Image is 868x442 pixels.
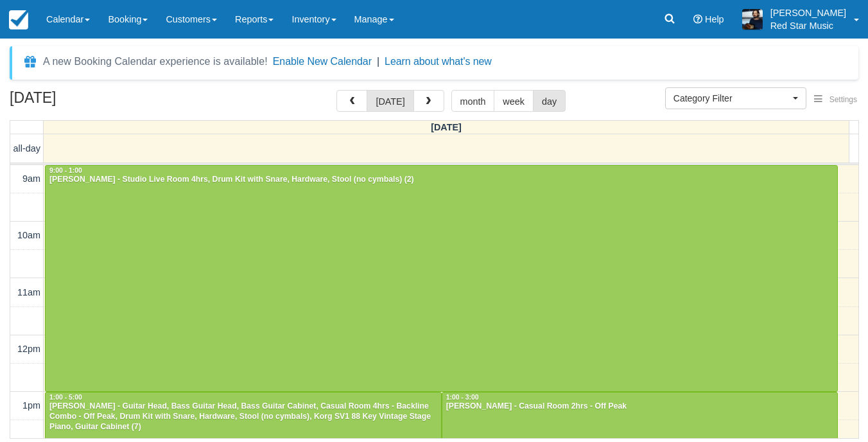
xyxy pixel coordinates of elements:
[22,400,40,411] span: 1pm
[49,402,438,432] div: [PERSON_NAME] - Guitar Head, Bass Guitar Head, Bass Guitar Cabinet, Casual Room 4hrs - Backline C...
[377,56,379,67] span: |
[17,344,40,354] span: 12pm
[22,173,40,184] span: 9am
[10,90,172,114] h2: [DATE]
[431,122,462,132] span: [DATE]
[693,15,702,24] i: Help
[829,95,857,104] span: Settings
[770,6,846,19] p: [PERSON_NAME]
[806,91,865,109] button: Settings
[9,10,28,30] img: checkfront-main-nav-mini-logo.png
[367,90,413,112] button: [DATE]
[446,394,479,401] span: 1:00 - 3:00
[673,92,790,105] span: Category Filter
[273,55,372,68] button: Enable New Calendar
[17,230,40,240] span: 10am
[45,165,838,392] a: 9:00 - 1:00[PERSON_NAME] - Studio Live Room 4hrs, Drum Kit with Snare, Hardware, Stool (no cymbal...
[451,90,495,112] button: month
[13,143,40,154] span: all-day
[665,87,806,109] button: Category Filter
[385,56,492,67] a: Learn about what's new
[446,402,835,412] div: [PERSON_NAME] - Casual Room 2hrs - Off Peak
[49,167,82,174] span: 9:00 - 1:00
[49,175,834,185] div: [PERSON_NAME] - Studio Live Room 4hrs, Drum Kit with Snare, Hardware, Stool (no cymbals) (2)
[17,287,40,297] span: 11am
[742,9,763,30] img: A1
[533,90,566,112] button: day
[770,19,846,32] p: Red Star Music
[705,14,724,24] span: Help
[43,54,268,69] div: A new Booking Calendar experience is available!
[49,394,82,401] span: 1:00 - 5:00
[494,90,534,112] button: week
